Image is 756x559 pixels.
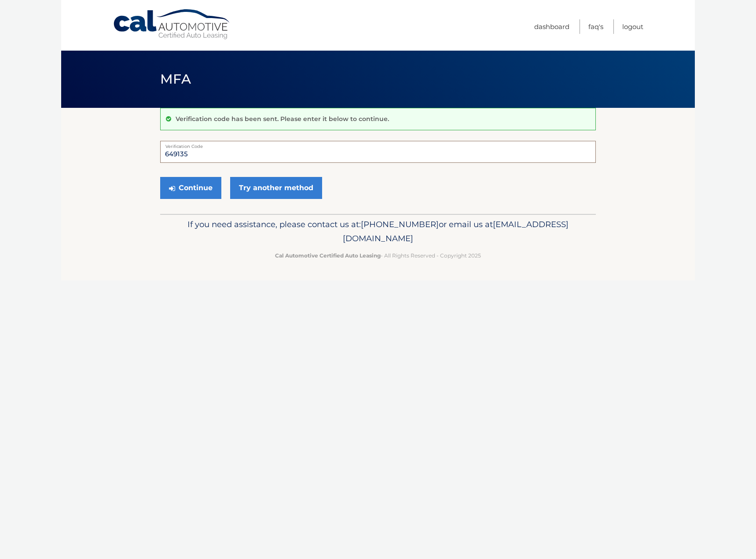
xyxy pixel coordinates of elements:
[160,141,596,163] input: Verification Code
[160,177,221,199] button: Continue
[160,141,596,148] label: Verification Code
[534,19,569,34] a: Dashboard
[160,71,191,87] span: MFA
[275,252,381,259] strong: Cal Automotive Certified Auto Leasing
[166,251,590,260] p: - All Rights Reserved - Copyright 2025
[361,219,439,229] span: [PHONE_NUMBER]
[166,217,590,246] p: If you need assistance, please contact us at: or email us at
[176,115,389,123] p: Verification code has been sent. Please enter it below to continue.
[113,9,231,40] a: Cal Automotive
[343,219,569,243] span: [EMAIL_ADDRESS][DOMAIN_NAME]
[230,177,322,199] a: Try another method
[588,19,603,34] a: FAQ's
[622,19,643,34] a: Logout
